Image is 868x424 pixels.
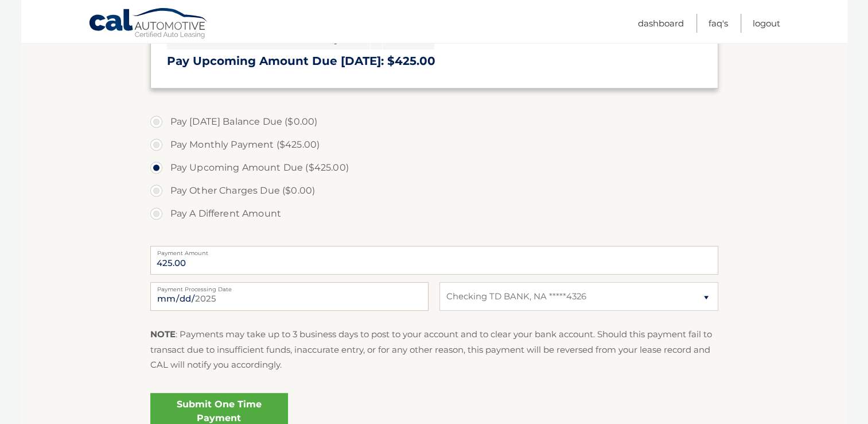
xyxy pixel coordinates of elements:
[150,246,718,275] input: Payment Amount
[638,14,684,33] a: Dashboard
[150,327,718,372] p: : Payments may take up to 3 business days to post to your account and to clear your bank account....
[709,14,728,33] a: FAQ's
[88,7,209,41] a: Cal Automotive
[150,179,718,202] label: Pay Other Charges Due ($0.00)
[753,14,780,33] a: Logout
[150,156,718,179] label: Pay Upcoming Amount Due ($425.00)
[150,110,718,133] label: Pay [DATE] Balance Due ($0.00)
[150,329,176,340] strong: NOTE
[150,282,429,291] label: Payment Processing Date
[167,54,702,68] h3: Pay Upcoming Amount Due [DATE]: $425.00
[150,282,429,311] input: Payment Date
[150,133,718,156] label: Pay Monthly Payment ($425.00)
[150,246,718,255] label: Payment Amount
[150,202,718,225] label: Pay A Different Amount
